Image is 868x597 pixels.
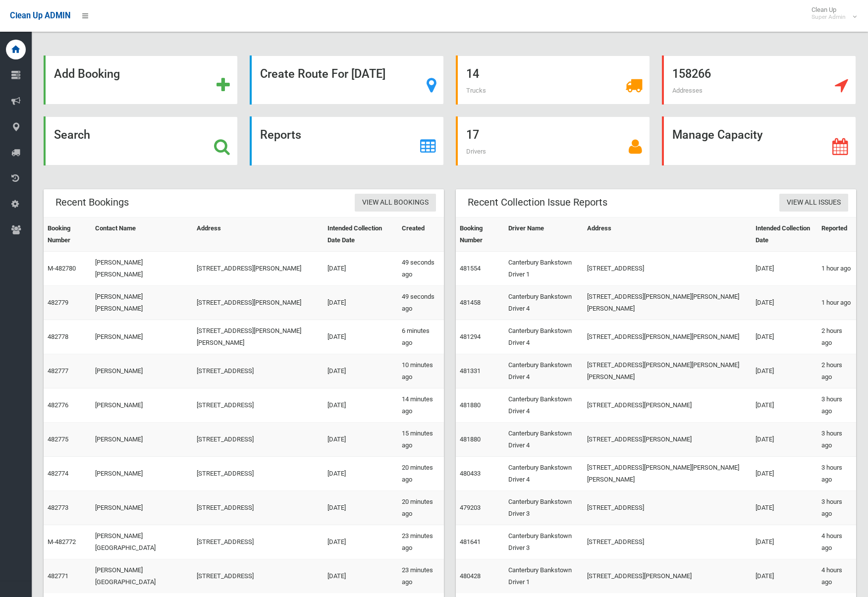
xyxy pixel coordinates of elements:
[398,388,444,423] td: 14 minutes ago
[460,265,481,272] a: 481554
[672,128,762,142] strong: Manage Capacity
[817,491,856,525] td: 3 hours ago
[398,525,444,559] td: 23 minutes ago
[398,286,444,320] td: 49 seconds ago
[398,491,444,525] td: 20 minutes ago
[48,572,68,580] a: 482771
[752,559,817,594] td: [DATE]
[193,354,324,388] td: [STREET_ADDRESS]
[504,354,584,388] td: Canterbury Bankstown Driver 4
[324,423,398,457] td: [DATE]
[662,55,856,105] a: 158266 Addresses
[324,217,398,252] th: Intended Collection Date Date
[817,286,856,320] td: 1 hour ago
[583,286,752,320] td: [STREET_ADDRESS][PERSON_NAME][PERSON_NAME][PERSON_NAME]
[193,491,324,525] td: [STREET_ADDRESS]
[752,286,817,320] td: [DATE]
[672,87,703,94] span: Addresses
[398,457,444,491] td: 20 minutes ago
[662,116,856,165] a: Manage Capacity
[193,388,324,423] td: [STREET_ADDRESS]
[504,525,584,559] td: Canterbury Bankstown Driver 3
[817,457,856,491] td: 3 hours ago
[466,87,486,94] span: Trucks
[504,286,584,320] td: Canterbury Bankstown Driver 4
[456,55,650,105] a: 14 Trucks
[817,217,856,252] th: Reported
[779,194,848,212] a: View All Issues
[817,252,856,286] td: 1 hour ago
[504,423,584,457] td: Canterbury Bankstown Driver 4
[324,286,398,320] td: [DATE]
[324,354,398,388] td: [DATE]
[583,354,752,388] td: [STREET_ADDRESS][PERSON_NAME][PERSON_NAME][PERSON_NAME]
[460,538,481,545] a: 481641
[456,217,504,252] th: Booking Number
[752,491,817,525] td: [DATE]
[193,320,324,354] td: [STREET_ADDRESS][PERSON_NAME][PERSON_NAME]
[752,252,817,286] td: [DATE]
[466,148,486,155] span: Drivers
[324,388,398,423] td: [DATE]
[583,491,752,525] td: [STREET_ADDRESS]
[91,491,193,525] td: [PERSON_NAME]
[44,217,91,252] th: Booking Number
[48,333,68,340] a: 482778
[752,320,817,354] td: [DATE]
[807,6,856,21] span: Clean Up
[460,470,481,477] a: 480433
[54,128,90,142] strong: Search
[44,193,141,212] header: Recent Bookings
[260,67,385,81] strong: Create Route For [DATE]
[48,265,76,272] a: M-482780
[91,457,193,491] td: [PERSON_NAME]
[193,423,324,457] td: [STREET_ADDRESS]
[460,333,481,340] a: 481294
[583,217,752,252] th: Address
[583,423,752,457] td: [STREET_ADDRESS][PERSON_NAME]
[324,525,398,559] td: [DATE]
[398,252,444,286] td: 49 seconds ago
[91,286,193,320] td: [PERSON_NAME] [PERSON_NAME]
[752,388,817,423] td: [DATE]
[398,320,444,354] td: 6 minutes ago
[193,525,324,559] td: [STREET_ADDRESS]
[48,299,68,306] a: 482779
[48,401,68,409] a: 482776
[466,67,479,81] strong: 14
[504,457,584,491] td: Canterbury Bankstown Driver 4
[817,354,856,388] td: 2 hours ago
[583,388,752,423] td: [STREET_ADDRESS][PERSON_NAME]
[250,116,444,165] a: Reports
[752,217,817,252] th: Intended Collection Date
[398,354,444,388] td: 10 minutes ago
[504,217,584,252] th: Driver Name
[398,559,444,594] td: 23 minutes ago
[48,538,76,545] a: M-482772
[324,252,398,286] td: [DATE]
[456,116,650,165] a: 17 Drivers
[48,435,68,443] a: 482775
[817,423,856,457] td: 3 hours ago
[460,299,481,306] a: 481458
[504,491,584,525] td: Canterbury Bankstown Driver 3
[54,67,120,81] strong: Add Booking
[583,525,752,559] td: [STREET_ADDRESS]
[44,116,238,165] a: Search
[504,252,584,286] td: Canterbury Bankstown Driver 1
[91,423,193,457] td: [PERSON_NAME]
[504,320,584,354] td: Canterbury Bankstown Driver 4
[398,217,444,252] th: Created
[460,572,481,580] a: 480428
[504,388,584,423] td: Canterbury Bankstown Driver 4
[324,491,398,525] td: [DATE]
[91,559,193,594] td: [PERSON_NAME][GEOGRAPHIC_DATA]
[48,470,68,477] a: 482774
[91,525,193,559] td: [PERSON_NAME][GEOGRAPHIC_DATA]
[193,252,324,286] td: [STREET_ADDRESS][PERSON_NAME]
[193,457,324,491] td: [STREET_ADDRESS]
[460,504,481,511] a: 479203
[10,11,70,20] span: Clean Up ADMIN
[324,320,398,354] td: [DATE]
[583,559,752,594] td: [STREET_ADDRESS][PERSON_NAME]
